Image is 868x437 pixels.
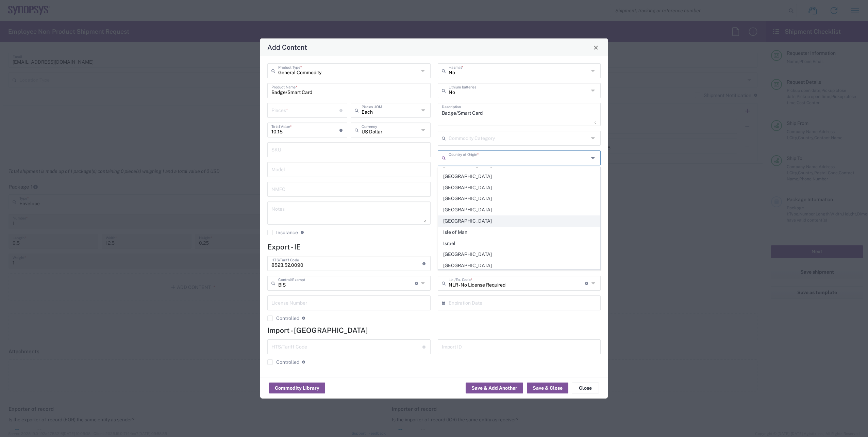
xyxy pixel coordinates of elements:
[438,227,600,238] span: Isle of Man
[269,383,325,393] button: Commodity Library
[267,42,307,52] h4: Add Content
[438,216,600,226] span: [GEOGRAPHIC_DATA]
[591,43,601,52] button: Close
[438,171,600,182] span: [GEOGRAPHIC_DATA]
[438,205,600,215] span: [GEOGRAPHIC_DATA]
[267,230,298,235] label: Insurance
[267,243,601,251] h4: Export - IE
[438,182,600,193] span: [GEOGRAPHIC_DATA]
[466,383,523,393] button: Save & Add Another
[438,238,600,249] span: Israel
[438,260,600,271] span: [GEOGRAPHIC_DATA]
[438,249,600,260] span: [GEOGRAPHIC_DATA]
[267,315,299,321] label: Controlled
[438,193,600,204] span: [GEOGRAPHIC_DATA]
[267,326,601,335] h4: Import - [GEOGRAPHIC_DATA]
[572,383,599,393] button: Close
[527,383,568,393] button: Save & Close
[267,359,299,365] label: Controlled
